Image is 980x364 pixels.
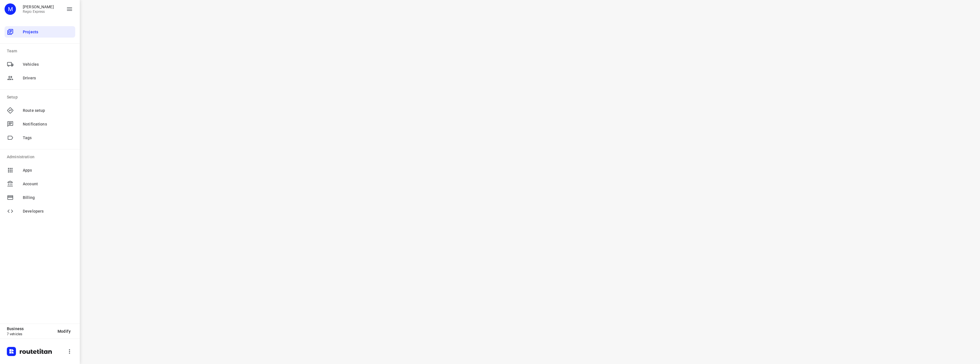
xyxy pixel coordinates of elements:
div: Projects [5,26,75,38]
div: M [5,3,16,15]
div: Vehicles [5,59,75,70]
div: Tags [5,132,75,143]
div: Account [5,178,75,190]
div: Billing [5,192,75,203]
p: 7 vehicles [7,332,53,336]
span: Account [23,181,73,187]
p: Team [7,48,75,54]
span: Tags [23,135,73,141]
div: Developers [5,205,75,217]
div: Notifications [5,118,75,130]
p: Administration [7,154,75,160]
span: Modify [58,329,71,334]
span: Route setup [23,108,73,114]
span: Notifications [23,121,73,127]
span: Projects [23,29,73,35]
span: Vehicles [23,61,73,67]
button: Modify [53,326,75,336]
span: Developers [23,208,73,214]
p: Max Bisseling [23,5,54,9]
div: Route setup [5,105,75,116]
div: Drivers [5,72,75,84]
p: Business [7,326,53,331]
p: Setup [7,94,75,100]
span: Drivers [23,75,73,81]
span: Billing [23,195,73,201]
div: Apps [5,164,75,176]
p: Regio Express [23,10,54,14]
span: Apps [23,167,73,173]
